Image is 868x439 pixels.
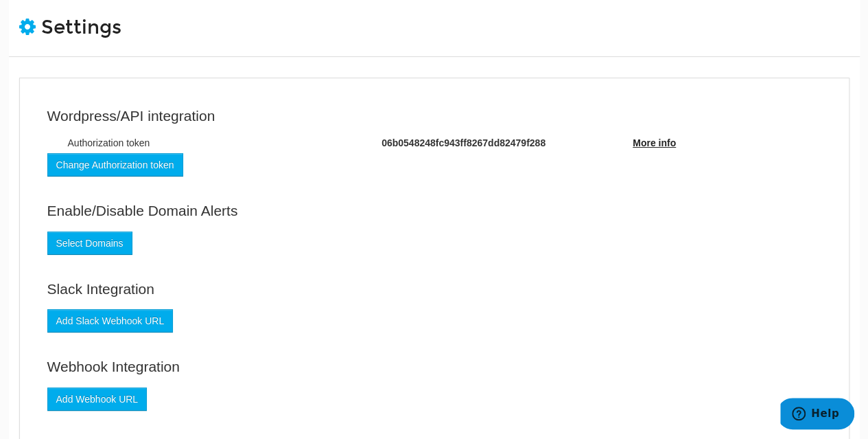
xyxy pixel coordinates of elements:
a: More info [633,137,676,148]
a: Select Domains [47,232,132,255]
span: Wordpress/API integration [47,108,215,124]
span: Slack Integration [47,281,154,297]
div: Authorization token [58,136,372,150]
span: Webhook Integration [47,359,180,374]
span: Settings [41,16,121,39]
span: Enable/Disable Domain Alerts [47,203,238,218]
label: 06b0548248fc943ff8267dd82479f288 [382,136,546,150]
a: Add Webhook URL [47,387,148,411]
a: Change Authorization token [47,153,183,177]
a: Add Slack Webhook URL [47,309,174,333]
iframe: Opens a widget where you can find more information [780,398,854,432]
